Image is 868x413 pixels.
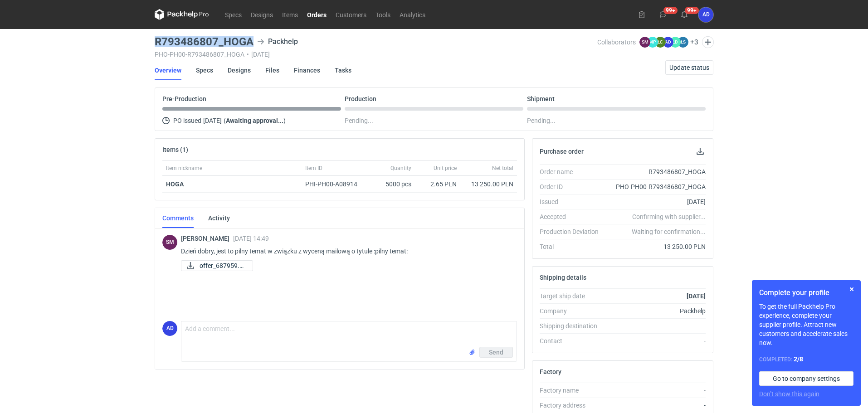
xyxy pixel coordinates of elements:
[540,321,606,330] div: Shipping destination
[606,386,706,395] div: -
[540,227,606,236] div: Production Deviation
[226,117,283,124] strong: Awaiting approval...
[492,165,513,172] span: Net total
[846,284,857,295] button: Skip for now
[540,386,606,395] div: Factory name
[419,180,457,189] div: 2.65 PLN
[540,368,561,375] h2: Factory
[759,355,853,364] div: Completed:
[678,37,688,48] figcaption: ŁS
[247,51,249,58] span: •
[181,260,253,271] a: offer_687959.pdf
[181,235,233,242] span: [PERSON_NAME]
[181,246,510,257] p: Dzień dobry, jest to pilny temat w związku z wyceną mailową o tytule :pilny temat:
[663,37,673,48] figcaption: AD
[305,165,322,172] span: Item ID
[540,212,606,221] div: Accepted
[220,9,246,20] a: Specs
[162,146,188,153] h2: Items (1)
[606,306,706,316] div: Packhelp
[479,347,513,358] button: Send
[162,235,177,250] figcaption: SM
[759,371,853,386] a: Go to company settings
[670,37,681,48] figcaption: ŁD
[540,197,606,206] div: Issued
[265,60,279,80] a: Files
[606,167,706,176] div: R793486807_HOGA
[196,60,213,80] a: Specs
[540,182,606,191] div: Order ID
[540,401,606,410] div: Factory address
[224,117,226,124] span: (
[162,321,177,336] figcaption: AD
[162,321,177,336] div: Anita Dolczewska
[489,349,503,355] span: Send
[294,60,320,80] a: Finances
[371,9,395,20] a: Tools
[647,37,658,48] figcaption: MP
[669,64,709,71] span: Update status
[702,36,714,48] button: Edit collaborators
[759,389,819,398] button: Don’t show this again
[390,165,411,172] span: Quantity
[331,9,371,20] a: Customers
[540,242,606,251] div: Total
[305,180,366,189] div: PHI-PH00-A08914
[794,355,803,363] strong: 2 / 8
[155,51,597,58] div: PHO-PH00-R793486807_HOGA [DATE]
[687,292,706,300] strong: [DATE]
[632,213,706,220] em: Confirming with supplier...
[527,115,706,126] div: Pending...
[464,180,513,189] div: 13 250.00 PLN
[606,401,706,410] div: -
[632,227,706,236] em: Waiting for confirmation...
[166,165,202,172] span: Item nickname
[655,37,666,48] figcaption: ŁC
[540,306,606,316] div: Company
[246,9,278,20] a: Designs
[200,261,245,271] span: offer_687959.pdf
[540,167,606,176] div: Order name
[690,38,698,46] button: +3
[155,36,254,47] h3: R793486807_HOGA
[540,274,586,281] h2: Shipping details
[759,302,853,347] p: To get the full Packhelp Pro experience, complete your supplier profile. Attract new customers an...
[606,242,706,251] div: 13 250.00 PLN
[162,235,177,250] div: Sebastian Markut
[155,9,209,20] svg: Packhelp Pro
[302,9,331,20] a: Orders
[345,115,373,126] span: Pending...
[606,197,706,206] div: [DATE]
[345,95,376,102] p: Production
[162,115,341,126] div: PO issued
[208,208,230,228] a: Activity
[434,165,457,172] span: Unit price
[540,336,606,345] div: Contact
[395,9,430,20] a: Analytics
[606,182,706,191] div: PHO-PH00-R793486807_HOGA
[759,287,853,298] h1: Complete your profile
[155,60,181,80] a: Overview
[695,146,706,157] button: Download PO
[656,7,670,22] button: 99+
[698,7,713,22] div: Anita Dolczewska
[228,60,251,80] a: Designs
[665,60,713,75] button: Update status
[162,208,194,228] a: Comments
[698,7,713,22] button: AD
[527,95,555,102] p: Shipment
[166,180,184,188] strong: HOGA
[639,37,650,48] figcaption: SM
[540,292,606,301] div: Target ship date
[370,176,415,193] div: 5000 pcs
[203,115,222,126] span: [DATE]
[540,148,584,155] h2: Purchase order
[278,9,302,20] a: Items
[162,95,206,102] p: Pre-Production
[335,60,351,80] a: Tasks
[606,336,706,345] div: -
[257,36,298,47] div: Packhelp
[283,117,286,124] span: )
